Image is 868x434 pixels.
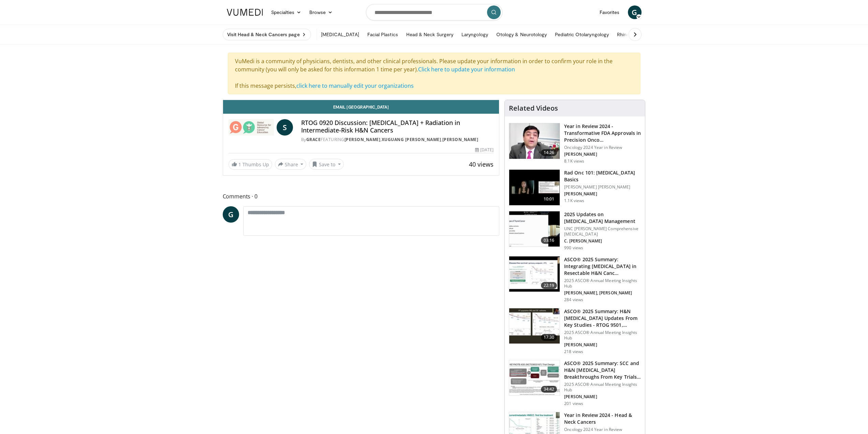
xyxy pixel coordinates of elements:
img: 6b668687-9898-4518-9951-025704d4bc20.150x105_q85_crop-smart_upscale.jpg [509,256,560,292]
a: Laryngology [457,28,492,41]
img: 7252e7b3-1b57-45cd-9037-c1da77b224bc.150x105_q85_crop-smart_upscale.jpg [509,308,560,344]
p: 8.1K views [564,158,584,164]
h4: Related Videos [509,104,558,112]
p: [PERSON_NAME] [PERSON_NAME] [564,184,641,190]
img: 59b31657-0fdf-4eb4-bc2c-b76a859f8026.150x105_q85_crop-smart_upscale.jpg [509,211,560,247]
p: [PERSON_NAME] [564,191,641,197]
p: 1.1K views [564,198,584,204]
h4: RTOG 0920 Discussion: [MEDICAL_DATA] + Radiation in Intermediate-Risk H&N Cancers [301,119,494,134]
p: 2025 ASCO® Annual Meeting Insights Hub [564,330,641,341]
a: 34:42 ASCO® 2025 Summary: SCC and H&N [MEDICAL_DATA] Breakthroughs From Key Trials… 2025 ASCO® An... [509,360,641,406]
h3: ASCO® 2025 Summary: SCC and H&N [MEDICAL_DATA] Breakthroughs From Key Trials… [564,360,641,380]
h3: Year in Review 2024 - Head & Neck Cancers [564,412,641,425]
div: [DATE] [475,147,494,153]
span: 14:26 [541,149,557,156]
a: 10:01 Rad Onc 101: [MEDICAL_DATA] Basics [PERSON_NAME] [PERSON_NAME] [PERSON_NAME] 1.1K views [509,169,641,206]
a: S [277,119,293,136]
p: 990 views [564,245,583,251]
p: C. [PERSON_NAME] [564,238,641,244]
p: [PERSON_NAME] [564,152,641,157]
span: 40 views [469,160,494,168]
p: 2025 ASCO® Annual Meeting Insights Hub [564,278,641,289]
a: click here to manually edit your organizations [296,82,414,89]
p: Oncology 2024 Year in Review [564,427,641,432]
a: [PERSON_NAME] [344,137,381,142]
a: Otology & Neurotology [492,28,551,41]
h3: ASCO® 2025 Summary: Integrating [MEDICAL_DATA] in Resectable H&N Canc… [564,256,641,277]
h3: 2025 Updates on [MEDICAL_DATA] Management [564,211,641,225]
button: Share [275,159,307,170]
p: UNC [PERSON_NAME] Comprehensive [MEDICAL_DATA] [564,226,641,237]
img: VuMedi Logo [227,9,263,16]
img: aee802ce-c4cb-403d-b093-d98594b3404c.150x105_q85_crop-smart_upscale.jpg [509,170,560,205]
a: Head & Neck Surgery [402,28,457,41]
a: Favorites [595,5,624,19]
input: Search topics, interventions [366,4,502,20]
a: Browse [305,5,337,19]
p: Oncology 2024 Year in Review [564,145,641,150]
button: Save to [309,159,344,170]
span: 1 [238,161,241,168]
p: 201 views [564,401,583,406]
a: Facial Plastics [363,28,402,41]
span: 34:42 [541,386,557,393]
a: 14:26 Year in Review 2024 - Transformative FDA Approvals in Precision Onco… Oncology 2024 Year in... [509,123,641,164]
h3: Year in Review 2024 - Transformative FDA Approvals in Precision Onco… [564,123,641,143]
a: 17:30 ASCO® 2025 Summary: H&N [MEDICAL_DATA] Updates From Key Studies - RTOG 9501,… 2025 ASCO® An... [509,308,641,354]
a: G [223,206,239,223]
a: Email [GEOGRAPHIC_DATA] [223,100,499,114]
a: GRACE [306,137,321,142]
img: 1eb24e41-0976-4a85-8370-3309beeabfe9.150x105_q85_crop-smart_upscale.jpg [509,360,560,396]
a: 1 Thumbs Up [229,159,272,170]
a: G [628,5,642,19]
a: Xuguang [PERSON_NAME] [382,137,441,142]
p: 2025 ASCO® Annual Meeting Insights Hub [564,382,641,393]
p: [PERSON_NAME] [564,394,641,400]
img: GRACE [229,119,274,136]
h3: Rad Onc 101: [MEDICAL_DATA] Basics [564,169,641,183]
img: 22cacae0-80e8-46c7-b946-25cff5e656fa.150x105_q85_crop-smart_upscale.jpg [509,123,560,159]
div: VuMedi is a community of physicians, dentists, and other clinical professionals. Please update yo... [228,53,641,94]
h3: ASCO® 2025 Summary: H&N [MEDICAL_DATA] Updates From Key Studies - RTOG 9501,… [564,308,641,328]
a: [PERSON_NAME] [442,137,479,142]
a: 22:19 ASCO® 2025 Summary: Integrating [MEDICAL_DATA] in Resectable H&N Canc… 2025 ASCO® Annual Me... [509,256,641,303]
a: Click here to update your information [418,66,515,73]
p: 218 views [564,349,583,354]
p: [PERSON_NAME] [564,342,641,348]
a: Rhinology & Allergy [613,28,663,41]
a: 03:16 2025 Updates on [MEDICAL_DATA] Management UNC [PERSON_NAME] Comprehensive [MEDICAL_DATA] C.... [509,211,641,251]
a: Specialties [267,5,306,19]
a: Visit Head & Neck Cancers page [223,29,311,40]
span: 10:01 [541,196,557,202]
span: 22:19 [541,282,557,289]
p: 284 views [564,297,583,303]
span: Comments 0 [223,192,500,201]
a: Pediatric Otolaryngology [551,28,613,41]
a: [MEDICAL_DATA] [317,28,363,41]
span: 03:16 [541,237,557,244]
p: [PERSON_NAME], [PERSON_NAME] [564,290,641,296]
div: By FEATURING , , [301,137,494,143]
span: 17:30 [541,334,557,341]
